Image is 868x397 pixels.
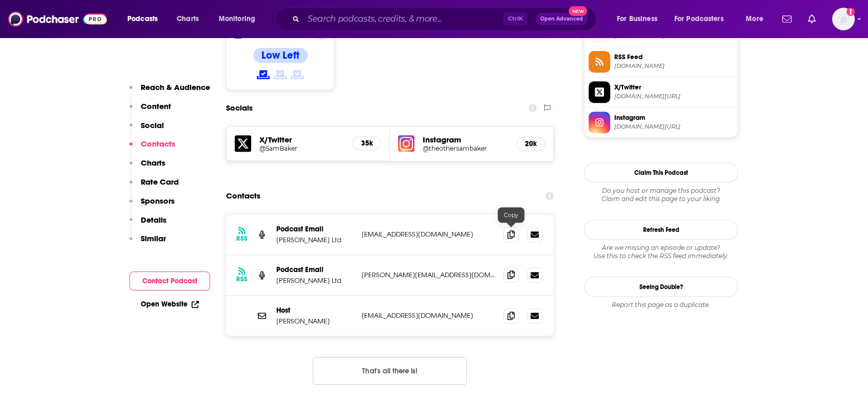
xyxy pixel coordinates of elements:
a: @theothersambaker [423,145,508,152]
p: Host [276,306,353,315]
p: Podcast Email [276,225,353,233]
img: User Profile [832,8,855,30]
p: Contacts [141,139,175,149]
span: Charts [177,12,199,26]
button: Refresh Feed [584,220,738,240]
p: Podcast Email [276,265,353,274]
p: Details [141,215,166,225]
p: Social [141,120,164,130]
p: [EMAIL_ADDRESS][DOMAIN_NAME] [362,311,495,320]
span: Do you host or manage this podcast? [584,187,738,195]
button: open menu [120,11,171,27]
p: [PERSON_NAME][EMAIL_ADDRESS][DOMAIN_NAME] [362,270,495,279]
p: Rate Card [141,177,179,187]
h4: Low Left [261,49,299,62]
p: Charts [141,158,165,168]
a: Instagram[DOMAIN_NAME][URL] [589,112,733,133]
svg: Add a profile image [846,8,855,16]
span: For Podcasters [674,12,724,26]
button: Details [129,215,166,234]
button: Nothing here. [313,357,467,385]
a: RSS Feed[DOMAIN_NAME] [589,51,733,73]
p: [EMAIL_ADDRESS][DOMAIN_NAME] [362,230,495,239]
span: Podcasts [127,12,158,26]
button: Rate Card [129,177,179,196]
span: Open Advanced [540,16,583,22]
p: Reach & Audience [141,82,210,92]
button: Reach & Audience [129,82,210,101]
h5: 20k [525,139,536,148]
a: @SamBaker [259,145,344,152]
button: Content [129,101,171,120]
input: Search podcasts, credits, & more... [304,11,503,27]
div: Are we missing an episode or update? Use this to check the RSS feed immediately. [584,244,738,260]
button: open menu [212,11,269,27]
h2: Socials [226,98,253,118]
span: Ctrl K [503,12,527,26]
a: Open Website [141,300,199,309]
button: Open AdvancedNew [536,13,588,25]
p: Sponsors [141,196,175,206]
a: Show notifications dropdown [804,10,820,28]
div: Search podcasts, credits, & more... [285,7,606,31]
p: [PERSON_NAME] Ltd [276,236,353,244]
div: Copy [498,207,524,223]
h5: X/Twitter [259,135,344,145]
span: For Business [617,12,657,26]
span: New [569,6,587,16]
button: Social [129,120,164,139]
h5: 35k [361,139,372,148]
img: Podchaser - Follow, Share and Rate Podcasts [8,9,107,29]
span: instagram.com/theothersambaker [614,123,733,131]
span: twitter.com/SamBaker [614,93,733,100]
p: Content [141,101,171,111]
button: open menu [610,11,670,27]
button: open menu [739,11,776,27]
span: Instagram [614,113,733,122]
a: X/Twitter[DOMAIN_NAME][URL] [589,81,733,103]
span: More [746,12,763,26]
button: Show profile menu [832,8,855,30]
button: Claim This Podcast [584,163,738,183]
img: iconImage [398,135,414,152]
a: Show notifications dropdown [778,10,796,28]
span: X/Twitter [614,83,733,92]
h2: Contacts [226,186,260,206]
span: feeds.megaphone.fm [614,62,733,70]
div: Report this page as a duplicate. [584,301,738,309]
button: Charts [129,158,165,177]
div: Claim and edit this page to your liking. [584,187,738,203]
button: Contact Podcast [129,272,210,291]
p: [PERSON_NAME] [276,317,353,326]
button: Similar [129,233,166,252]
a: Seeing Double? [584,277,738,297]
button: Sponsors [129,196,175,215]
p: [PERSON_NAME] Ltd [276,276,353,285]
span: Logged in as notablypr2 [832,8,855,30]
a: Charts [170,11,205,27]
button: Contacts [129,139,175,158]
button: open menu [668,11,739,27]
h5: Instagram [423,135,508,145]
h3: RSS [236,234,248,243]
h3: RSS [236,275,248,283]
span: Monitoring [219,12,255,26]
span: RSS Feed [614,52,733,62]
p: Similar [141,233,166,243]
